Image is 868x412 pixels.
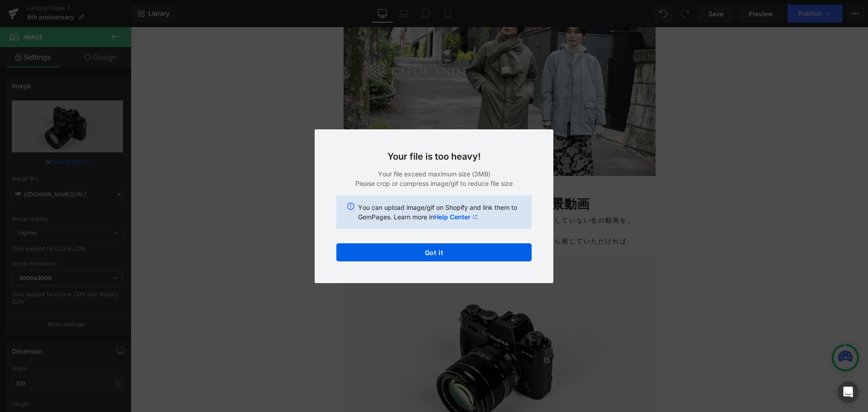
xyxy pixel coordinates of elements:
[336,243,532,261] button: Got it
[213,209,525,219] p: あえて切り取りをしない、現地のリアルを是非展示商品を見ながら感じていただければ、
[213,167,525,188] h1: ④インドネシア農園の風景動画
[837,381,859,403] div: Open Intercom Messenger
[434,212,478,222] a: Help Center
[336,151,532,162] h3: Your file is too heavy!
[336,169,532,179] p: Your file exceed maximum size (3MB)
[358,203,521,222] p: You can upload image/gif on Shopify and link them to GemPages. Learn more in
[213,219,525,230] p: そんな思いでお届けします。
[213,188,525,199] p: これまであまりお見せしてこなかったインドネシアの現地の編集していない生の動画を、
[336,179,532,188] p: Please crop or compress image/gif to reduce file size
[213,199,525,209] p: 今回流させていただきます。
